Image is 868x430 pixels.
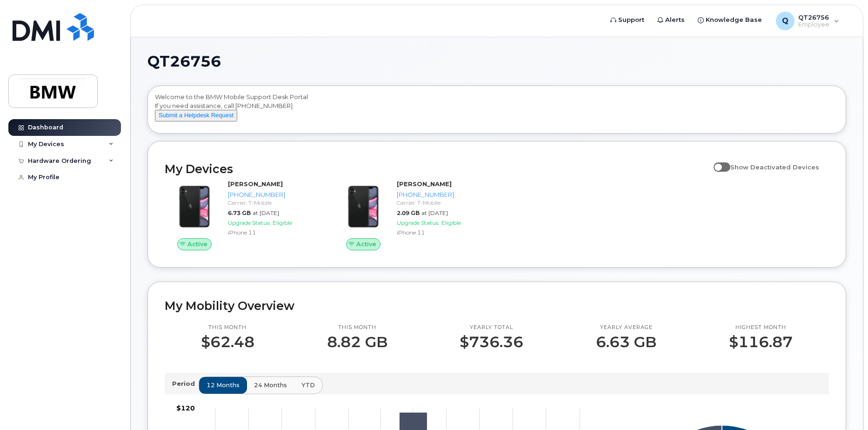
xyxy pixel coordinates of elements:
span: QT26756 [147,54,221,68]
a: Active[PERSON_NAME][PHONE_NUMBER]Carrier: T-Mobile6.73 GBat [DATE]Upgrade Status:EligibleiPhone 11 [165,180,322,250]
div: Carrier: T-Mobile [228,199,319,207]
a: Active[PERSON_NAME][PHONE_NUMBER]Carrier: T-Mobile2.09 GBat [DATE]Upgrade Status:EligibleiPhone 11 [334,180,491,250]
img: iPhone_11.jpg [341,184,386,229]
span: Eligible [273,219,292,226]
tspan: $120 [176,404,195,412]
button: Submit a Helpdesk Request [155,110,237,121]
div: Carrier: T-Mobile [397,199,487,207]
p: 8.82 GB [327,334,387,350]
h2: My Devices [165,162,709,176]
p: This month [201,324,254,331]
div: iPhone 11 [228,228,319,236]
strong: [PERSON_NAME] [397,180,452,188]
input: Show Deactivated Devices [714,158,721,166]
p: This month [327,324,387,331]
div: Welcome to the BMW Mobile Support Desk Portal If you need assistance, call [PHONE_NUMBER]. [155,93,839,130]
span: Active [187,240,207,249]
p: $116.87 [729,334,793,350]
span: Active [356,240,376,249]
div: [PHONE_NUMBER] [228,190,319,199]
span: Upgrade Status: [228,219,271,226]
img: iPhone_11.jpg [172,184,217,229]
p: $62.48 [201,334,254,350]
span: 6.73 GB [228,209,251,216]
span: Upgrade Status: [397,219,440,226]
span: Eligible [441,219,461,226]
p: $736.36 [460,334,523,350]
span: 2.09 GB [397,209,420,216]
p: Yearly average [596,324,656,331]
span: 24 months [254,381,287,390]
h2: My Mobility Overview [165,299,829,313]
p: Highest month [729,324,793,331]
a: Submit a Helpdesk Request [155,111,237,119]
span: YTD [301,381,315,390]
p: Period [172,379,199,388]
iframe: Messenger Launcher [828,390,861,423]
span: at [DATE] [421,209,448,216]
p: Yearly total [460,324,523,331]
div: iPhone 11 [397,228,487,236]
span: at [DATE] [253,209,279,216]
span: Show Deactivated Devices [730,163,819,171]
div: [PHONE_NUMBER] [397,190,487,199]
p: 6.63 GB [596,334,656,350]
strong: [PERSON_NAME] [228,180,283,188]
